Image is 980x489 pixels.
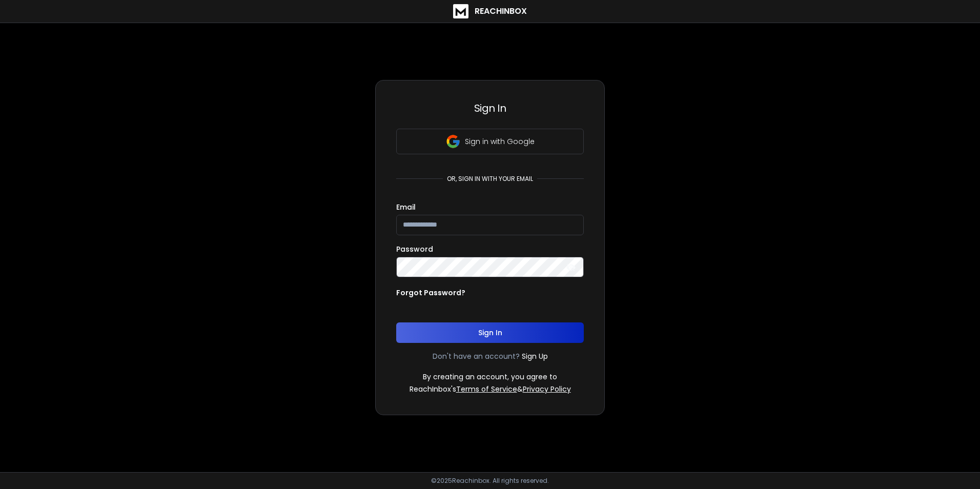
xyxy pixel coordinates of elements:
[453,4,468,18] img: logo
[396,288,465,298] p: Forgot Password?
[465,136,535,147] p: Sign in with Google
[433,351,520,361] p: Don't have an account?
[453,4,527,18] a: ReachInbox
[523,384,571,394] a: Privacy Policy
[423,372,557,382] p: By creating an account, you agree to
[456,384,517,394] a: Terms of Service
[396,246,433,253] label: Password
[431,477,549,485] p: © 2025 Reachinbox. All rights reserved.
[443,175,537,183] p: or, sign in with your email
[396,129,584,154] button: Sign in with Google
[522,351,548,361] a: Sign Up
[396,203,416,211] label: Email
[396,101,584,115] h3: Sign In
[475,5,527,17] h1: ReachInbox
[410,384,571,394] p: ReachInbox's &
[396,322,584,343] button: Sign In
